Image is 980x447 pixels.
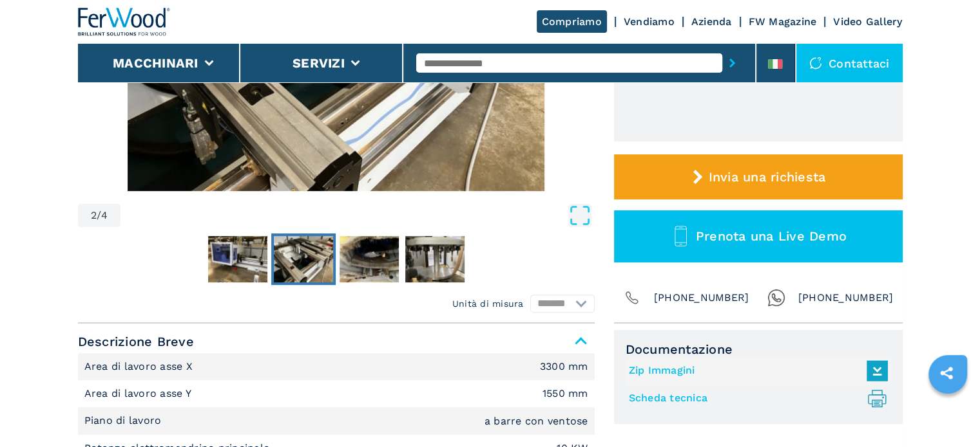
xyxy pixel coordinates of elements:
[84,387,195,401] p: Area di lavoro asse Y
[629,360,881,381] a: Zip Immagini
[124,204,591,227] button: Open Fullscreen
[626,342,891,357] span: Documentazione
[614,210,903,262] button: Prenota una Live Demo
[78,8,171,36] img: Ferwood
[84,414,165,428] p: Piano di lavoro
[405,236,465,282] img: b0f1d8a96c603b78a557a99f2fe860c2
[101,210,108,221] span: 4
[485,416,588,426] em: a barre con ventose
[696,228,847,244] span: Prenota una Live Demo
[452,297,524,310] em: Unità di misura
[274,236,333,282] img: b5b5861e288997cb32cf455967c50008
[271,233,336,285] button: Go to Slide 2
[614,154,903,199] button: Invia una richiesta
[722,48,742,78] button: submit-button
[78,233,595,285] nav: Thumbnail Navigation
[78,330,595,353] span: Descrizione Breve
[654,289,749,307] span: [PHONE_NUMBER]
[798,289,894,307] span: [PHONE_NUMBER]
[113,55,198,71] button: Macchinari
[691,15,732,28] a: Azienda
[708,169,825,185] span: Invia una richiesta
[543,388,588,399] em: 1550 mm
[537,10,607,33] a: Compriamo
[749,15,817,28] a: FW Magazine
[796,44,903,82] div: Contattaci
[930,357,963,389] a: sharethis
[925,389,970,437] iframe: Chat
[91,210,97,221] span: 2
[809,57,822,69] img: Contattaci
[208,236,267,282] img: ca6fafe58f50c5c84c46df55e1bbca1a
[337,233,401,285] button: Go to Slide 3
[623,289,641,307] img: Phone
[403,233,467,285] button: Go to Slide 4
[540,361,588,372] em: 3300 mm
[340,236,399,282] img: 88bb5d6ef1931b456b088325db77d68d
[767,289,785,307] img: Whatsapp
[629,388,881,409] a: Scheda tecnica
[833,15,902,28] a: Video Gallery
[206,233,270,285] button: Go to Slide 1
[97,210,101,221] span: /
[84,360,197,374] p: Area di lavoro asse X
[293,55,345,71] button: Servizi
[624,15,675,28] a: Vendiamo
